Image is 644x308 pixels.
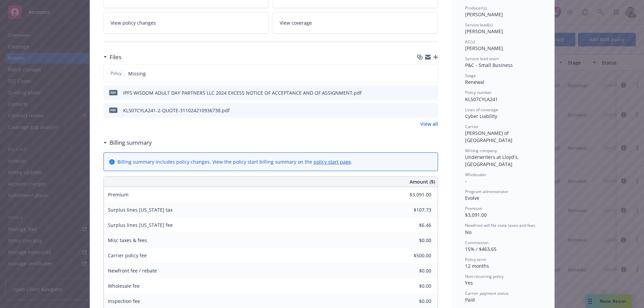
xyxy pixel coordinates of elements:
[110,53,121,62] h3: Files
[123,107,230,114] div: KL507CYLA241-2-QUOTE-311024210936738.pdf
[465,257,486,262] span: Policy term
[465,280,473,286] span: Yes
[391,266,435,276] input: 0.00
[280,19,312,26] span: View coverage
[418,89,424,96] button: download file
[465,73,476,78] span: Stage
[465,222,535,228] span: Newfront will file state taxes and fees
[465,229,471,235] span: No
[465,79,484,85] span: Renewal
[273,12,438,33] a: View coverage
[465,45,503,51] span: [PERSON_NAME]
[465,290,509,296] span: Carrier payment status
[429,107,435,114] button: preview file
[465,96,498,102] span: KL507CYLA241
[108,207,172,213] span: Surplus lines [US_STATE] tax
[418,107,424,114] button: download file
[465,5,487,11] span: Producer(s)
[465,172,486,177] span: Wholesaler
[103,53,121,62] div: Files
[465,263,489,269] span: 12 months
[465,246,497,252] span: 15% / $463.65
[465,56,499,62] span: Service lead team
[109,108,117,113] span: pdf
[391,235,435,245] input: 0.00
[465,206,482,211] span: Premium
[391,190,435,200] input: 0.00
[465,124,479,129] span: Carrier
[465,189,508,194] span: Program administrator
[465,39,475,45] span: AC(s)
[108,252,147,259] span: Carrier policy fee
[108,267,157,274] span: Newfront fee / rebate
[391,205,435,215] input: 0.00
[128,70,146,77] span: Missing
[465,22,493,28] span: Service lead(s)
[465,148,497,153] span: Writing company
[108,222,173,228] span: Surplus lines [US_STATE] fee
[109,70,123,76] span: Policy
[465,62,513,68] span: P&C - Small Business
[465,28,503,34] span: [PERSON_NAME]
[465,130,512,143] span: [PERSON_NAME] of [GEOGRAPHIC_DATA]
[465,297,475,303] span: Paid
[103,138,152,147] div: Billing summary
[111,19,156,26] span: View policy changes
[108,298,140,304] span: Inspection fee
[110,138,152,147] h3: Billing summary
[103,12,269,33] a: View policy changes
[465,113,541,120] div: Cyber Liability
[117,158,352,165] div: Billing summary includes policy changes. View the policy start billing summary on the .
[108,237,147,243] span: Misc taxes & fees
[108,283,140,289] span: Wholesale fee
[108,191,129,198] span: Premium
[391,296,435,306] input: 0.00
[410,178,435,185] span: Amount ($)
[465,195,479,201] span: Evolve
[465,154,520,167] span: Underwriters at Lloyd's, [GEOGRAPHIC_DATA]
[391,220,435,230] input: 0.00
[465,107,498,113] span: Lines of coverage
[391,281,435,291] input: 0.00
[314,159,351,165] a: policy start page
[465,240,488,245] span: Commission
[123,89,362,96] div: IPFS WISDOM ADULT DAY PARTNERS LLC 2024 EXCESS NOTICE OF ACCEPTANCE AND OF ASSIGNMENT.pdf
[391,251,435,261] input: 0.00
[420,120,438,127] a: View all
[465,90,492,95] span: Policy number
[465,274,504,279] span: Non-recurring policy
[465,178,467,184] span: -
[429,89,435,96] button: preview file
[109,90,117,95] span: pdf
[465,11,503,18] span: [PERSON_NAME]
[465,212,487,218] span: $3,091.00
